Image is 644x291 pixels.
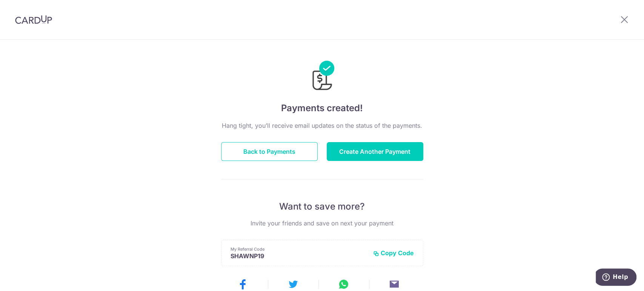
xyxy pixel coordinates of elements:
[15,15,52,24] img: CardUp
[221,121,423,130] p: Hang tight, you’ll receive email updates on the status of the payments.
[327,142,423,161] button: Create Another Payment
[221,201,423,213] p: Want to save more?
[221,142,318,161] button: Back to Payments
[596,268,636,287] iframe: Opens a widget where you can find more information
[231,246,367,252] p: My Referral Code
[221,219,423,228] p: Invite your friends and save on next your payment
[310,61,334,92] img: Payments
[231,252,367,260] p: SHAWNP19
[221,101,423,115] h4: Payments created!
[373,249,414,257] button: Copy Code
